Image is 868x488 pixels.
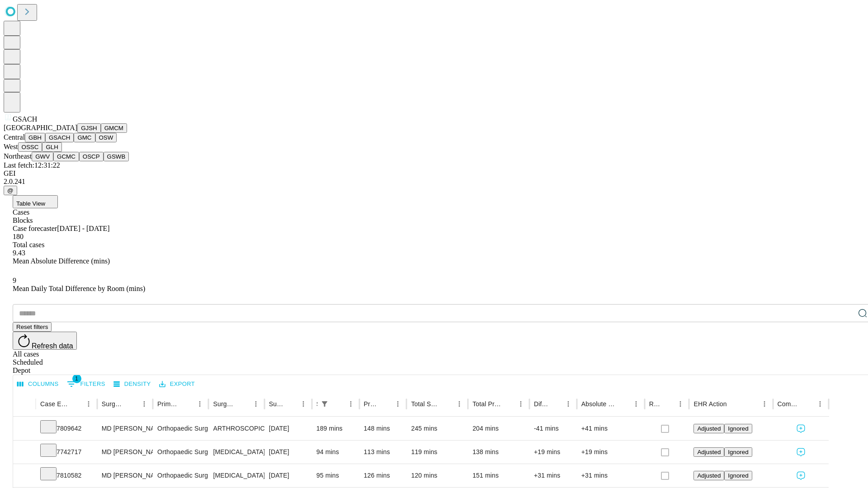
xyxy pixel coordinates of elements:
[45,133,74,142] button: GSACH
[617,398,630,410] button: Sort
[728,449,748,455] span: Ignored
[13,115,37,123] span: GSACH
[40,441,93,464] div: 7742717
[18,421,31,437] button: Expand
[284,398,297,410] button: Sort
[18,468,31,484] button: Expand
[411,464,463,487] div: 120 mins
[79,152,104,161] button: OSCP
[534,417,572,440] div: -41 mins
[77,123,101,133] button: GJSH
[101,123,127,133] button: GMCM
[95,133,117,142] button: OSW
[111,377,153,391] button: Density
[344,398,357,410] button: Menu
[674,398,687,410] button: Menu
[13,257,110,265] span: Mean Absolute Difference (mins)
[18,445,31,460] button: Expand
[514,398,527,410] button: Menu
[4,143,18,150] span: West
[70,398,82,410] button: Sort
[562,398,575,410] button: Menu
[82,398,95,410] button: Menu
[472,464,525,487] div: 151 mins
[364,464,402,487] div: 126 mins
[13,249,25,257] span: 9.43
[40,400,69,408] div: Case Epic Id
[25,133,45,142] button: GBH
[318,398,331,410] div: 1 active filter
[13,277,16,284] span: 9
[581,464,640,487] div: +31 mins
[40,417,93,440] div: 7809642
[534,441,572,464] div: +19 mins
[157,441,204,464] div: Orthopaedic Surgery
[57,225,109,232] span: [DATE] - [DATE]
[4,133,25,141] span: Central
[13,285,145,292] span: Mean Daily Total Difference by Room (mins)
[237,398,250,410] button: Sort
[7,187,14,194] span: @
[534,400,548,408] div: Difference
[269,417,307,440] div: [DATE]
[102,441,148,464] div: MD [PERSON_NAME] [PERSON_NAME] Md
[411,441,463,464] div: 119 mins
[379,398,392,410] button: Sort
[4,161,60,169] span: Last fetch: 12:31:22
[13,322,52,332] button: Reset filters
[213,417,259,440] div: ARTHROSCOPICALLY AIDED ACL RECONSTRUCTION
[534,464,572,487] div: +31 mins
[364,400,378,408] div: Predicted In Room Duration
[697,449,721,455] span: Adjusted
[102,464,148,487] div: MD [PERSON_NAME] [PERSON_NAME] Md
[728,398,741,410] button: Sort
[724,471,752,480] button: Ignored
[213,400,236,408] div: Surgery Name
[549,398,562,410] button: Sort
[316,400,317,408] div: Scheduled In Room Duration
[472,400,501,408] div: Total Predicted Duration
[814,398,826,410] button: Menu
[297,398,310,410] button: Menu
[65,377,108,391] button: Show filters
[693,400,726,408] div: EHR Action
[502,398,514,410] button: Sort
[269,400,283,408] div: Surgery Date
[693,424,724,433] button: Adjusted
[693,471,724,480] button: Adjusted
[213,441,259,464] div: [MEDICAL_DATA] [MEDICAL_DATA]
[181,398,193,410] button: Sort
[104,152,129,161] button: GSWB
[724,447,752,457] button: Ignored
[157,377,197,391] button: Export
[778,400,800,408] div: Comments
[316,464,355,487] div: 95 mins
[411,400,439,408] div: Total Scheduled Duration
[13,233,24,240] span: 180
[4,124,77,131] span: [GEOGRAPHIC_DATA]
[693,447,724,457] button: Adjusted
[472,417,525,440] div: 204 mins
[697,425,721,432] span: Adjusted
[72,374,81,383] span: 1
[453,398,466,410] button: Menu
[4,152,32,160] span: Northeast
[472,441,525,464] div: 138 mins
[649,400,661,408] div: Resolved in EHR
[13,241,44,249] span: Total cases
[269,464,307,487] div: [DATE]
[724,424,752,433] button: Ignored
[316,441,355,464] div: 94 mins
[581,417,640,440] div: +41 mins
[758,398,771,410] button: Menu
[728,472,748,479] span: Ignored
[13,225,57,232] span: Case forecaster
[581,400,616,408] div: Absolute Difference
[250,398,262,410] button: Menu
[102,417,148,440] div: MD [PERSON_NAME] [PERSON_NAME] Md
[4,178,864,186] div: 2.0.241
[630,398,642,410] button: Menu
[157,464,204,487] div: Orthopaedic Surgery
[581,441,640,464] div: +19 mins
[364,441,402,464] div: 113 mins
